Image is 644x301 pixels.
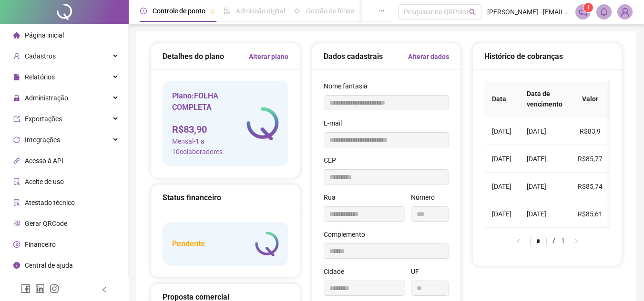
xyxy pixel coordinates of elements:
[25,94,68,102] span: Administração
[25,136,60,144] span: Integrações
[583,3,593,12] sup: 1
[13,32,20,39] span: home
[408,51,449,62] a: Alterar dados
[324,229,371,240] label: Complemento
[25,52,56,60] span: Cadastros
[552,237,555,244] span: /
[519,145,570,173] td: [DATE]
[25,73,55,81] span: Relatórios
[224,8,230,14] span: file-done
[306,7,354,15] span: Gestão de férias
[570,117,610,145] td: R$83,9
[21,284,31,293] span: facebook
[519,200,570,228] td: [DATE]
[236,7,285,15] span: Admissão digital
[13,53,20,59] span: user-add
[153,7,205,15] span: Controle de ponto
[35,284,45,293] span: linkedin
[13,241,20,248] span: dollar
[13,116,20,122] span: export
[519,117,570,145] td: [DATE]
[25,199,75,206] span: Atestado técnico
[25,31,64,39] span: Página inicial
[530,235,565,247] li: 1/1
[13,157,20,164] span: api
[570,200,610,228] td: R$85,61
[511,235,526,247] li: Página anterior
[101,286,108,293] span: left
[50,284,59,293] span: instagram
[569,235,584,247] button: right
[13,74,20,80] span: file
[13,199,20,206] span: solution
[511,235,526,247] button: left
[484,200,519,228] td: [DATE]
[579,8,587,16] span: notification
[570,173,610,200] td: R$85,74
[140,8,147,14] span: clock-circle
[573,238,579,244] span: right
[25,241,56,248] span: Financeiro
[172,136,246,157] span: Mensal - 1 a 10 colaboradores
[172,123,246,136] h4: R$ 83,90
[484,50,610,62] div: Histórico de cobranças
[378,8,385,14] span: ellipsis
[324,118,348,128] label: E-mail
[516,238,521,244] span: left
[570,145,610,173] td: R$85,77
[163,192,288,204] div: Status financeiro
[209,9,215,14] span: pushpin
[519,81,570,117] th: Data de vencimento
[487,7,570,17] span: [PERSON_NAME] - [EMAIL_ADDRESS][DOMAIN_NAME]
[324,192,342,203] label: Rua
[484,173,519,200] td: [DATE]
[484,81,519,117] th: Data
[172,90,246,113] h5: Plano: FOLHA COMPLETA
[246,107,279,140] img: logo-atual-colorida-simples.ef1a4d5a9bda94f4ab63.png
[519,173,570,200] td: [DATE]
[13,178,20,185] span: audit
[249,51,288,62] a: Alterar plano
[484,117,519,145] td: [DATE]
[172,238,205,250] h5: Pendente
[600,8,608,16] span: bell
[13,136,20,143] span: sync
[25,115,62,123] span: Exportações
[569,235,584,247] li: Próxima página
[13,220,20,227] span: qrcode
[25,262,73,269] span: Central de ajuda
[324,266,350,277] label: Cidade
[324,81,374,91] label: Nome fantasia
[13,262,20,269] span: info-circle
[13,95,20,101] span: lock
[294,8,300,14] span: sun
[163,51,224,62] h5: Detalhes do plano
[484,145,519,173] td: [DATE]
[618,5,632,19] img: 68544
[324,51,383,62] h5: Dados cadastrais
[25,157,63,165] span: Acesso à API
[411,192,441,203] label: Número
[25,178,64,185] span: Aceite de uso
[587,4,590,11] span: 1
[255,232,279,256] img: logo-atual-colorida-simples.ef1a4d5a9bda94f4ab63.png
[570,81,610,117] th: Valor
[324,155,342,165] label: CEP
[411,266,425,277] label: UF
[469,9,476,16] span: search
[25,220,67,227] span: Gerar QRCode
